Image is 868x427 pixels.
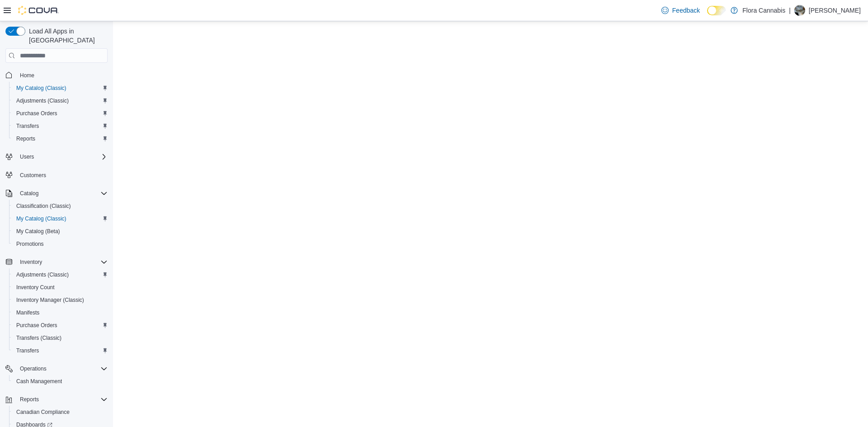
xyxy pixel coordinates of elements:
span: My Catalog (Beta) [13,226,108,237]
button: Inventory [16,257,46,267]
button: Canadian Compliance [9,406,111,418]
span: Classification (Classic) [16,202,71,210]
span: Manifests [13,307,108,318]
button: Catalog [2,187,111,200]
span: Catalog [16,188,108,199]
a: Transfers (Classic) [13,333,65,343]
a: Reports [13,133,39,144]
a: My Catalog (Classic) [13,83,70,94]
span: My Catalog (Classic) [13,213,108,224]
span: Reports [20,396,39,403]
a: Manifests [13,307,43,318]
input: Dark Mode [707,6,726,15]
button: Adjustments (Classic) [9,268,111,281]
button: Inventory Manager (Classic) [9,294,111,306]
span: My Catalog (Beta) [16,228,60,235]
span: Adjustments (Classic) [16,271,69,278]
button: Classification (Classic) [9,200,111,212]
a: Transfers [13,121,42,131]
button: Purchase Orders [9,319,111,332]
a: My Catalog (Classic) [13,213,70,224]
span: Users [20,153,34,160]
span: Home [16,69,108,80]
span: Customers [16,169,108,181]
span: Reports [16,135,35,142]
span: Cash Management [16,378,62,385]
button: Purchase Orders [9,107,111,120]
span: Transfers (Classic) [13,333,108,343]
button: Manifests [9,306,111,319]
p: [PERSON_NAME] [809,5,861,16]
button: Operations [2,362,111,375]
span: Reports [13,133,108,144]
a: Adjustments (Classic) [13,269,72,280]
button: Inventory Count [9,281,111,294]
span: Adjustments (Classic) [16,97,69,104]
button: Reports [9,132,111,145]
a: Customers [16,170,50,181]
button: Inventory [2,256,111,268]
span: Dark Mode [707,15,708,16]
div: Erin Coulter [794,5,805,16]
span: Canadian Compliance [16,408,70,416]
span: Inventory [16,257,108,267]
button: Users [16,151,38,162]
span: Inventory Count [16,284,55,291]
button: Transfers [9,120,111,132]
span: Users [16,151,108,162]
span: Inventory Count [13,282,108,293]
button: Promotions [9,238,111,250]
button: Home [2,68,111,81]
button: My Catalog (Classic) [9,212,111,225]
span: Transfers [16,347,39,354]
span: Feedback [672,6,700,15]
a: Transfers [13,345,42,356]
span: Purchase Orders [13,320,108,331]
span: Transfers [13,121,108,131]
span: Operations [16,363,108,374]
span: My Catalog (Classic) [16,215,66,222]
button: Transfers [9,344,111,357]
button: Operations [16,363,50,374]
span: Manifests [16,309,39,316]
span: Reports [16,394,108,405]
a: Canadian Compliance [13,407,73,418]
span: Canadian Compliance [13,407,108,418]
span: Promotions [16,240,44,248]
a: Promotions [13,239,47,249]
p: | [789,5,791,16]
button: Users [2,150,111,163]
a: Purchase Orders [13,320,61,331]
button: Transfers (Classic) [9,332,111,344]
span: Transfers [16,122,39,130]
span: My Catalog (Classic) [13,83,108,94]
span: Purchase Orders [16,322,57,329]
button: Cash Management [9,375,111,388]
a: Home [16,70,38,81]
a: Classification (Classic) [13,201,75,211]
span: Adjustments (Classic) [13,269,108,280]
a: Purchase Orders [13,108,61,119]
span: Customers [20,172,46,179]
span: Promotions [13,239,108,249]
span: Purchase Orders [16,110,57,117]
button: Adjustments (Classic) [9,94,111,107]
span: Purchase Orders [13,108,108,119]
button: Reports [2,393,111,406]
button: Reports [16,394,42,405]
span: My Catalog (Classic) [16,84,66,92]
span: Inventory Manager (Classic) [13,295,108,305]
span: Operations [20,365,47,372]
span: Classification (Classic) [13,201,108,211]
a: Inventory Manager (Classic) [13,295,88,305]
button: My Catalog (Classic) [9,82,111,94]
span: Inventory [20,258,42,266]
span: Home [20,72,34,79]
span: Transfers [13,345,108,356]
button: My Catalog (Beta) [9,225,111,238]
span: Load All Apps in [GEOGRAPHIC_DATA] [25,27,108,45]
a: Cash Management [13,376,66,387]
span: Cash Management [13,376,108,387]
span: Transfers (Classic) [16,334,61,342]
button: Catalog [16,188,42,199]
